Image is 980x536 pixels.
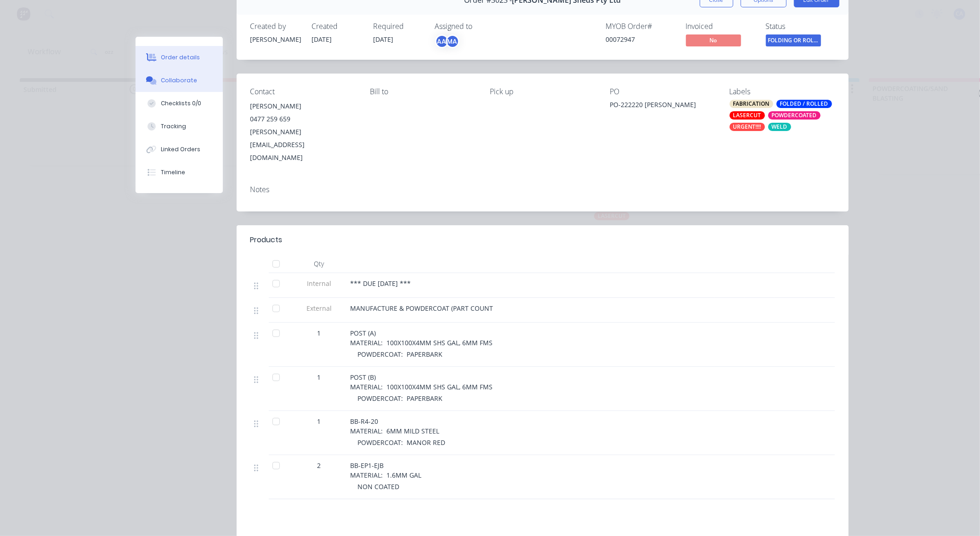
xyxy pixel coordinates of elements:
div: URGENT!!!! [730,123,765,131]
div: Qty [292,255,347,273]
div: Created [312,22,363,31]
div: AA [435,34,449,48]
span: 1 [317,372,321,382]
div: LASERCUT [730,111,765,120]
div: Pick up [490,87,595,96]
div: [PERSON_NAME][EMAIL_ADDRESS][DOMAIN_NAME] [250,125,356,164]
span: [DATE] [312,35,332,44]
span: 1 [317,416,321,426]
button: Checklists 0/0 [136,92,223,115]
div: Linked Orders [161,145,200,154]
span: NON COATED [358,482,400,491]
span: Internal [295,279,343,288]
div: [PERSON_NAME]0477 259 659[PERSON_NAME][EMAIL_ADDRESS][DOMAIN_NAME] [250,100,356,164]
div: Assigned to [435,22,527,31]
div: Invoiced [686,22,755,31]
div: Timeline [161,168,185,177]
div: WELD [768,123,791,131]
button: Linked Orders [136,138,223,161]
button: Timeline [136,161,223,184]
div: PO [610,87,715,96]
div: [PERSON_NAME] [250,100,356,113]
div: Order details [161,53,200,62]
span: POST (B) MATERIAL: 100X100X4MM SHS GAL, 6MM FMS [351,373,493,391]
div: POWDERCOATED [768,111,821,120]
span: FOLDING OR ROLL... [766,34,821,46]
span: POWDERCOAT: PAPERBARK [358,394,443,403]
button: Collaborate [136,69,223,92]
button: Order details [136,46,223,69]
div: Checklists 0/0 [161,99,201,108]
button: Tracking [136,115,223,138]
span: BB-EP1-EJB MATERIAL: 1.6MM GAL [351,461,422,479]
div: Collaborate [161,76,197,85]
div: Notes [250,185,835,194]
div: 00072947 [606,34,675,44]
div: MA [446,34,459,48]
span: POWDERCOAT: MANOR RED [358,438,446,447]
button: FOLDING OR ROLL... [766,34,821,48]
button: AAMA [435,34,459,48]
span: [DATE] [374,35,394,44]
span: External [295,303,343,313]
div: Status [766,22,835,31]
div: 0477 259 659 [250,113,356,125]
span: POST (A) MATERIAL: 100X100X4MM SHS GAL, 6MM FMS [351,329,493,347]
span: No [686,34,741,46]
div: FOLDED / ROLLED [776,100,832,108]
div: Tracking [161,122,186,131]
div: Bill to [370,87,475,96]
span: MANUFACTURE & POWDERCOAT (PART COUNT [351,304,493,313]
div: Products [250,234,283,245]
div: [PERSON_NAME] [250,34,301,44]
div: Required [374,22,424,31]
div: PO-222220 [PERSON_NAME] [610,100,715,113]
div: MYOB Order # [606,22,675,31]
div: Created by [250,22,301,31]
div: Contact [250,87,356,96]
span: BB-R4-20 MATERIAL: 6MM MILD STEEL [351,417,440,435]
span: 2 [317,461,321,470]
div: Labels [730,87,835,96]
div: FABRICATION [730,100,773,108]
span: POWDERCOAT: PAPERBARK [358,350,443,359]
span: 1 [317,328,321,338]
